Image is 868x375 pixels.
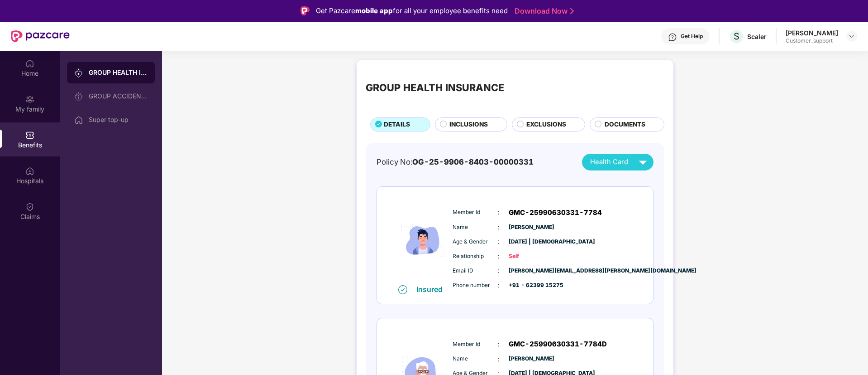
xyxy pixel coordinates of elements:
[449,120,488,130] span: INCLUSIONS
[635,154,651,170] img: svg+xml;base64,PHN2ZyB4bWxucz0iaHR0cDovL3d3dy53My5vcmcvMjAwMC9zdmciIHZpZXdCb3g9IjAgMCAyNCAyNCIgd2...
[509,238,554,246] span: [DATE] | [DEMOGRAPHIC_DATA]
[582,154,653,170] button: Health Card
[734,31,739,42] span: S
[74,68,83,78] img: svg+xml;base64,PHN2ZyB3aWR0aD0iMjAiIGhlaWdodD0iMjAiIHZpZXdCb3g9IjAgMCAyMCAyMCIgZmlsbD0ibm9uZSIgeG...
[453,238,498,246] span: Age & Gender
[412,157,534,166] span: OG-25-9906-8403-00000331
[453,267,498,275] span: Email ID
[526,120,566,130] span: EXCLUSIONS
[509,355,554,363] span: [PERSON_NAME]
[89,93,148,100] div: GROUP ACCIDENTAL INSURANCE
[498,251,500,261] span: :
[300,6,310,15] img: Logo
[25,131,34,140] img: svg+xml;base64,PHN2ZyBpZD0iQmVuZWZpdHMiIHhtbG5zPSJodHRwOi8vd3d3LnczLm9yZy8yMDAwL3N2ZyIgd2lkdGg9Ij...
[509,281,554,290] span: +91 - 62399 15275
[668,33,677,42] img: svg+xml;base64,PHN2ZyBpZD0iSGVscC0zMngzMiIgeG1sbnM9Imh0dHA6Ly93d3cudzMub3JnLzIwMDAvc3ZnIiB3aWR0aD...
[316,5,508,16] div: Get Pazcare for all your employee benefits need
[74,116,83,125] img: svg+xml;base64,PHN2ZyBpZD0iSG9tZSIgeG1sbnM9Imh0dHA6Ly93d3cudzMub3JnLzIwMDAvc3ZnIiB3aWR0aD0iMjAiIG...
[25,95,34,104] img: svg+xml;base64,PHN2ZyB3aWR0aD0iMjAiIGhlaWdodD0iMjAiIHZpZXdCb3g9IjAgMCAyMCAyMCIgZmlsbD0ibm9uZSIgeG...
[498,222,500,232] span: :
[25,202,34,211] img: svg+xml;base64,PHN2ZyBpZD0iQ2xhaW0iIHhtbG5zPSJodHRwOi8vd3d3LnczLm9yZy8yMDAwL3N2ZyIgd2lkdGg9IjIwIi...
[453,355,498,363] span: Name
[605,120,645,130] span: DOCUMENTS
[453,208,498,217] span: Member Id
[681,33,703,40] div: Get Help
[590,157,628,167] span: Health Card
[509,267,554,275] span: [PERSON_NAME][EMAIL_ADDRESS][PERSON_NAME][DOMAIN_NAME]
[453,223,498,232] span: Name
[509,252,554,261] span: Self
[74,92,83,101] img: svg+xml;base64,PHN2ZyB3aWR0aD0iMjAiIGhlaWdodD0iMjAiIHZpZXdCb3g9IjAgMCAyMCAyMCIgZmlsbD0ibm9uZSIgeG...
[89,116,148,123] div: Super top-up
[786,37,838,44] div: Customer_support
[355,6,393,15] strong: mobile app
[366,80,504,95] div: GROUP HEALTH INSURANCE
[377,156,534,168] div: Policy No:
[398,285,407,294] img: svg+xml;base64,PHN2ZyB4bWxucz0iaHR0cDovL3d3dy53My5vcmcvMjAwMC9zdmciIHdpZHRoPSIxNiIgaGVpZ2h0PSIxNi...
[89,68,148,77] div: GROUP HEALTH INSURANCE
[396,196,450,285] img: icon
[498,354,500,364] span: :
[498,339,500,349] span: :
[747,32,767,41] div: Scaler
[384,120,410,130] span: DETAILS
[25,166,34,175] img: svg+xml;base64,PHN2ZyBpZD0iSG9zcGl0YWxzIiB4bWxucz0iaHR0cDovL3d3dy53My5vcmcvMjAwMC9zdmciIHdpZHRoPS...
[509,207,602,218] span: GMC-25990630331-7784
[786,29,838,37] div: [PERSON_NAME]
[570,6,574,16] img: Stroke
[498,280,500,290] span: :
[11,30,70,42] img: New Pazcare Logo
[509,223,554,232] span: [PERSON_NAME]
[25,59,34,68] img: svg+xml;base64,PHN2ZyBpZD0iSG9tZSIgeG1sbnM9Imh0dHA6Ly93d3cudzMub3JnLzIwMDAvc3ZnIiB3aWR0aD0iMjAiIG...
[453,252,498,261] span: Relationship
[498,207,500,217] span: :
[416,285,448,294] div: Insured
[498,237,500,247] span: :
[453,281,498,290] span: Phone number
[515,6,571,16] a: Download Now
[848,33,855,40] img: svg+xml;base64,PHN2ZyBpZD0iRHJvcGRvd24tMzJ4MzIiIHhtbG5zPSJodHRwOi8vd3d3LnczLm9yZy8yMDAwL3N2ZyIgd2...
[498,266,500,276] span: :
[453,340,498,349] span: Member Id
[509,339,607,350] span: GMC-25990630331-7784D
